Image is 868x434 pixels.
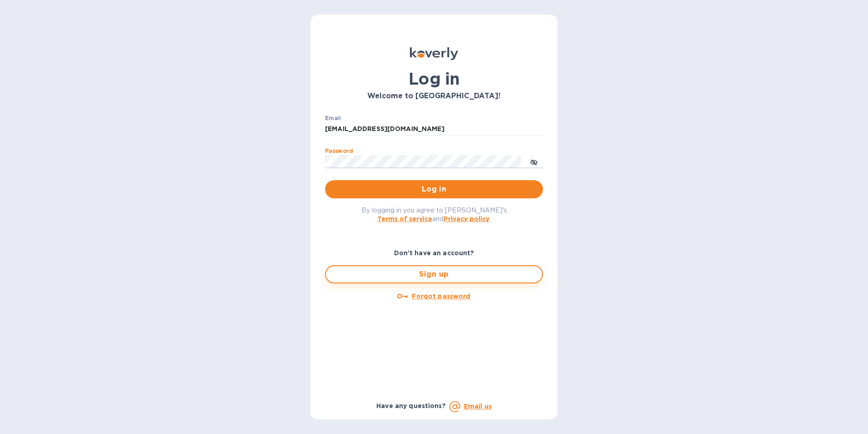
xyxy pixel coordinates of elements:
[332,184,536,195] span: Log in
[444,215,489,222] a: Privacy policy
[525,152,543,171] button: toggle password visibility
[325,69,543,88] h1: Log in
[325,148,353,154] label: Password
[333,269,535,280] span: Sign up
[325,180,543,198] button: Log in
[410,47,458,60] img: Koverly
[377,215,432,222] a: Terms of service
[325,265,543,283] button: Sign up
[325,122,543,136] input: Enter email address
[412,293,470,300] u: Forgot password
[325,116,341,121] label: Email
[325,92,543,101] h3: Welcome to [GEOGRAPHIC_DATA]!
[376,402,446,409] b: Have any questions?
[394,249,474,257] b: Don't have an account?
[361,207,507,222] span: By logging in you agree to [PERSON_NAME]'s and .
[464,403,492,410] a: Email us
